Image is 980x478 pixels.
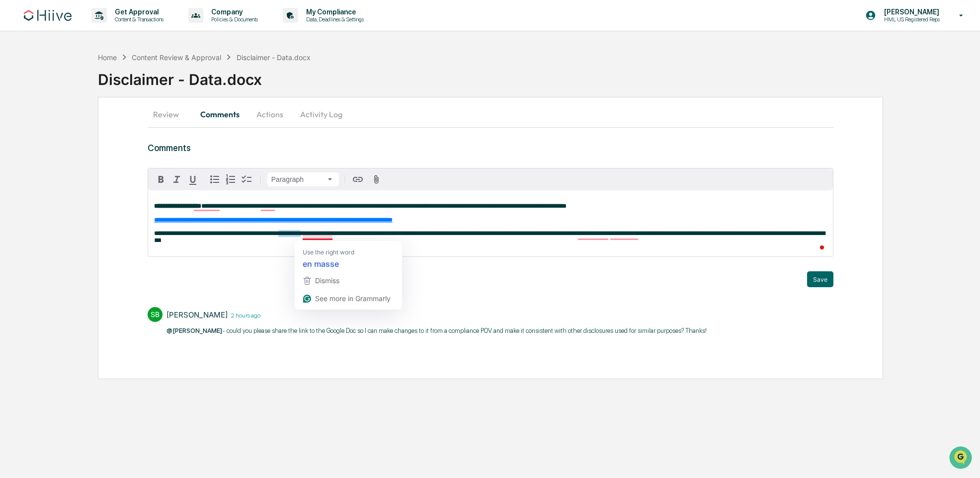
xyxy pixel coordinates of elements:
[148,143,833,153] h3: Comments
[298,16,369,23] p: Data, Deadlines & Settings
[148,102,192,126] button: Review
[70,168,120,176] a: Powered byPylon
[107,8,168,16] p: Get Approval
[68,121,127,139] a: 🗄️Attestations
[292,102,350,126] button: Activity Log
[6,140,67,158] a: 🔎Data Lookup
[368,173,385,186] button: Attach files
[203,8,263,16] p: Company
[185,171,201,187] button: Underline
[166,326,708,336] p: ​ - could you please share the link to the Google Doc so I can make changes to it from a complian...
[166,310,228,319] div: [PERSON_NAME]
[267,172,339,186] button: Block type
[98,63,980,88] div: Disclaimer - Data.docx
[237,53,311,62] div: Disclaimer - Data.docx
[10,76,28,94] img: 1746055101610-c473b297-6a78-478c-a979-82029cc54cd1
[10,126,18,134] div: 🖐️
[228,311,260,319] time: Monday, September 15, 2025 at 5:37:03 AM PDT
[948,445,975,472] iframe: Open customer support
[132,53,221,62] div: Content Review & Approval
[82,125,123,135] span: Attestations
[807,271,833,287] button: Save
[203,16,263,23] p: Policies & Documents
[72,126,80,134] div: 🗄️
[34,86,126,94] div: We're available if you need us!
[148,307,163,322] div: SB
[107,16,168,23] p: Content & Transactions
[34,76,163,86] div: Start new chat
[153,171,169,187] button: Bold
[99,168,120,176] span: Pylon
[876,8,945,16] p: [PERSON_NAME]
[98,53,117,62] div: Home
[20,125,64,135] span: Preclearance
[192,102,247,126] button: Comments
[6,121,68,139] a: 🖐️Preclearance
[10,21,181,37] p: How can we help?
[876,16,945,23] p: HML US Registered Reps
[169,171,185,187] button: Italic
[24,10,72,21] img: logo
[148,190,833,256] div: To enrich screen reader interactions, please activate Accessibility in Grammarly extension settings
[10,145,18,153] div: 🔎
[166,327,222,334] span: @[PERSON_NAME]
[298,8,369,16] p: My Compliance
[169,79,181,91] button: Start new chat
[148,102,833,126] div: secondary tabs example
[247,102,292,126] button: Actions
[20,144,63,154] span: Data Lookup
